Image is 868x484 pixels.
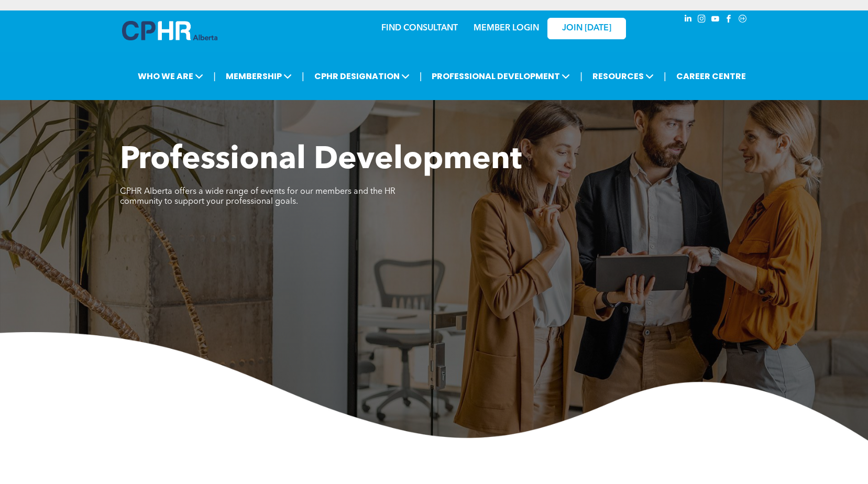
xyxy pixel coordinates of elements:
[135,67,206,86] span: WHO WE ARE
[673,67,749,86] a: CAREER CENTRE
[589,67,657,86] span: RESOURCES
[428,67,573,86] span: PROFESSIONAL DEVELOPMENT
[420,65,422,87] li: |
[122,21,217,40] img: A blue and white logo for cp alberta
[311,67,413,86] span: CPHR DESIGNATION
[223,67,295,86] span: MEMBERSHIP
[120,145,522,176] span: Professional Development
[474,24,539,32] a: MEMBER LOGIN
[302,65,304,87] li: |
[562,24,611,34] span: JOIN [DATE]
[696,13,708,27] a: instagram
[120,188,395,206] span: CPHR Alberta offers a wide range of events for our members and the HR community to support your p...
[213,65,216,87] li: |
[580,65,583,87] li: |
[381,24,458,32] a: FIND CONSULTANT
[710,13,721,27] a: youtube
[547,18,626,39] a: JOIN [DATE]
[723,13,735,27] a: facebook
[664,65,666,87] li: |
[737,13,749,27] a: Social network
[683,13,694,27] a: linkedin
